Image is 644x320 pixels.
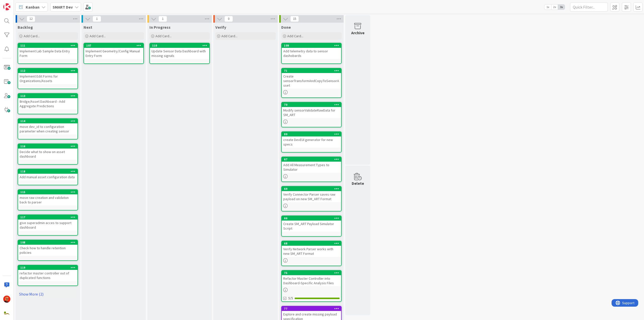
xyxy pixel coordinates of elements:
div: Update Sensor Data Dashboard with missing signals [150,48,209,59]
div: 114 [20,119,77,123]
span: Add Card... [90,34,106,38]
span: Backlog [18,25,33,30]
div: 113 [20,94,77,98]
div: 107 [86,44,143,47]
div: 70 [282,102,341,107]
div: 110 [150,43,209,48]
div: 119 [20,266,77,269]
div: 112 [18,68,77,73]
div: 69 [282,187,341,191]
div: 118 [20,170,77,173]
div: Add All Measurement Types to Simulator [282,162,341,173]
div: 117give superadmin acces to support dashboard [18,215,77,231]
div: Archive [351,30,365,36]
div: 70Modify sensorValidateRawData for SM_ART [282,102,341,118]
div: Check how to handle retention policies [18,245,77,256]
div: 108Check how to handle retention policies [18,240,77,256]
span: Verify [215,25,226,30]
div: Bridge/Asset Dashboard - Add Aggregate Predictions [18,98,77,109]
div: 116Decide what to show on asset dashboard [18,144,77,160]
div: 80 [284,132,341,136]
div: 115 [18,190,77,194]
div: 114 [18,119,77,123]
div: Create sensorTransformAndCopyToSensorAsset [282,73,341,89]
img: Visit kanbanzone.com [3,3,10,10]
div: 71Create sensorTransformAndCopyToSensorAsset [282,68,341,89]
div: 66 [284,217,341,220]
div: Refactor Master Controller into Dashboard-Specific Analysis Files [282,275,341,286]
div: 115move raw creation and validaton back to parser [18,190,77,205]
span: 1x [544,5,551,10]
input: Quick Filter... [570,3,608,12]
div: 69Verify Connector Parser saves raw payload on new SM_ART Format [282,187,341,202]
span: 2x [551,5,558,10]
span: Add Card... [155,34,172,38]
div: 77 [282,306,341,311]
div: 75Refactor Master Controller into Dashboard-Specific Analysis Files [282,271,341,286]
div: 68 [284,242,341,245]
span: 0 [224,16,233,22]
div: 107Implement Geometry/Config Manual Entry Form [84,43,143,59]
div: 109 [282,43,341,48]
div: 112Implement Edit Forms for Organizations/Assets [18,68,77,84]
span: Add Card... [287,34,303,38]
div: 77 [284,307,341,310]
div: Verify Network Parser works with new SM_ART Format [282,246,341,257]
div: Decide what to show on asset dashboard [18,149,77,160]
div: Add manual asset configuration data [18,174,77,180]
div: 110Update Sensor Data Dashboard with missing signals [150,43,209,59]
span: 5/5 [288,296,293,301]
span: Add Card... [24,34,40,38]
span: 12 [27,16,35,22]
div: 112 [20,69,77,73]
div: 107 [84,43,143,48]
div: 67Add All Measurement Types to Simulator [282,157,341,173]
div: move dev_id to configuration parameter when creating sensor [18,123,77,134]
div: 118Add manual asset configuration data [18,169,77,180]
div: move raw creation and validaton back to parser [18,194,77,205]
div: Modify sensorValidateRawData for SM_ART [282,107,341,118]
div: 116 [20,145,77,148]
div: 68 [282,241,341,246]
div: 67 [282,157,341,162]
div: 80create DevEUI generator for new specs [282,132,341,148]
img: avatar [3,310,10,317]
div: 108 [18,240,77,245]
div: 71 [284,69,341,73]
div: 109 [284,44,341,47]
span: Add Card... [221,34,237,38]
div: 66 [282,216,341,221]
div: Implement Lab Sample Data Entry Form [18,48,77,59]
div: refactor master controller out of duplicated functions [18,270,77,281]
div: 109Add telemetry data to sensor dashobards [282,43,341,59]
div: Implement Edit Forms for Organizations/Assets [18,73,77,84]
a: Show More (2) [18,290,78,298]
div: 68Verify Network Parser works with new SM_ART Format [282,241,341,257]
span: 1 [93,16,101,22]
div: create DevEUI generator for new specs [282,136,341,148]
div: 117 [18,215,77,220]
span: 1 [158,16,167,22]
div: Add telemetry data to sensor dashobards [282,48,341,59]
div: 75 [282,271,341,275]
div: 115 [20,190,77,194]
div: 110 [152,44,209,47]
div: 108 [20,241,77,244]
div: Delete [352,180,364,186]
div: 66Create SM_ART Payload Simulator Script [282,216,341,232]
div: 69 [284,187,341,191]
div: 119refactor master controller out of duplicated functions [18,265,77,281]
span: 3x [558,5,565,10]
div: 113 [18,94,77,98]
span: In Progress [149,25,171,30]
div: Verify Connector Parser saves raw payload on new SM_ART Format [282,191,341,202]
div: 111 [18,43,77,48]
div: 117 [20,216,77,219]
span: Kanban [26,4,39,10]
div: 75 [284,271,341,275]
div: 71 [282,68,341,73]
div: Implement Geometry/Config Manual Entry Form [84,48,143,59]
div: 80 [282,132,341,136]
div: 67 [284,158,341,161]
div: Create SM_ART Payload Simulator Script [282,221,341,232]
